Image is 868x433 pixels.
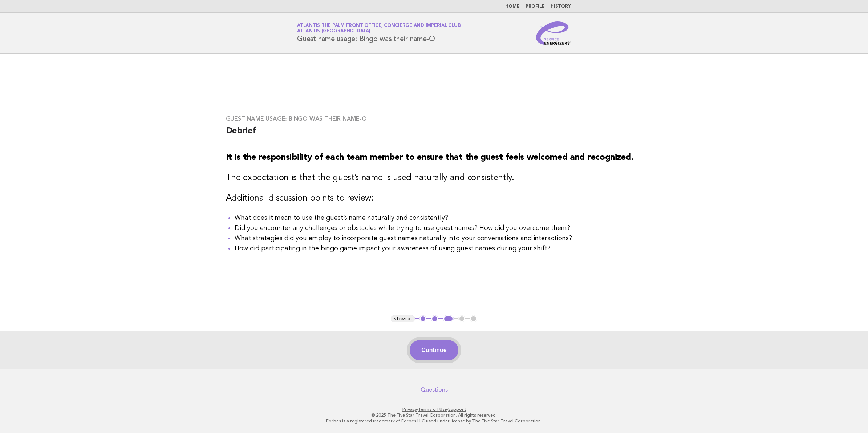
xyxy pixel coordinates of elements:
[235,223,642,233] li: Did you encounter any challenges or obstacles while trying to use guest names? How did you overco...
[402,407,417,412] a: Privacy
[297,29,370,34] span: Atlantis [GEOGRAPHIC_DATA]
[536,21,571,45] img: Service Energizers
[431,315,438,323] button: 2
[297,24,461,43] h1: Guest name usage: Bingo was their name-O
[212,418,656,424] p: Forbes is a registered trademark of Forbes LLC used under license by The Five Star Travel Corpora...
[235,243,642,254] li: How did participating in the bingo game impact your awareness of using guest names during your sh...
[226,193,642,204] h3: Additional discussion points to review:
[297,23,461,33] a: Atlantis The Palm Front Office, Concierge and Imperial ClubAtlantis [GEOGRAPHIC_DATA]
[505,4,520,9] a: Home
[448,407,466,412] a: Support
[226,125,642,143] h2: Debrief
[391,315,414,323] button: < Previous
[212,406,656,412] p: · ·
[419,315,427,323] button: 1
[235,233,642,243] li: What strategies did you employ to incorporate guest names naturally into your conversations and i...
[551,4,571,9] a: History
[418,407,447,412] a: Terms of Use
[443,315,454,323] button: 3
[226,115,642,122] h3: Guest name usage: Bingo was their name-O
[526,4,545,9] a: Profile
[410,340,458,360] button: Continue
[421,386,448,393] a: Questions
[212,412,656,418] p: © 2025 The Five Star Travel Corporation. All rights reserved.
[226,153,633,162] strong: It is the responsibility of each team member to ensure that the guest feels welcomed and recognized.
[226,172,642,184] h3: The expectation is that the guest’s name is used naturally and consistently.
[235,213,642,223] li: What does it mean to use the guest’s name naturally and consistently?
